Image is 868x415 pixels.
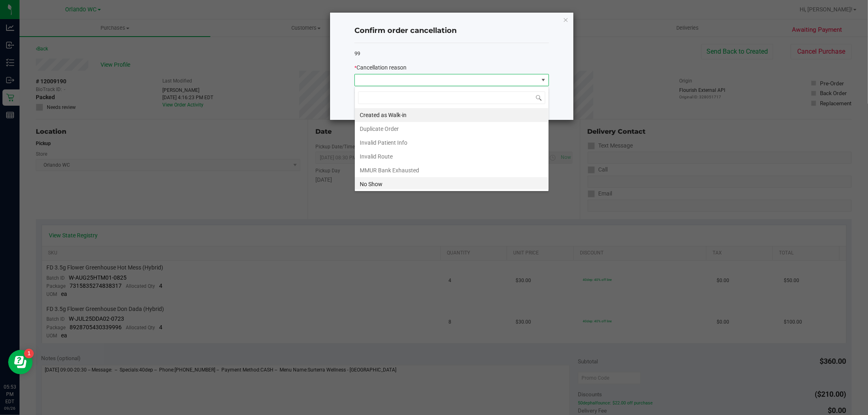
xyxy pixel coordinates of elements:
li: Invalid Patient Info [355,136,549,150]
li: No Show [355,177,549,191]
span: Cancellation reason [356,64,407,71]
button: Close [563,15,568,24]
li: Duplicate Order [355,122,549,136]
li: Invalid Route [355,150,549,163]
iframe: Resource center unread badge [24,349,34,359]
h4: Confirm order cancellation [354,26,549,36]
iframe: Resource center [8,350,33,374]
span: 99 [354,50,360,56]
li: Created as Walk-in [355,108,549,122]
li: MMUR Bank Exhausted [355,163,549,177]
